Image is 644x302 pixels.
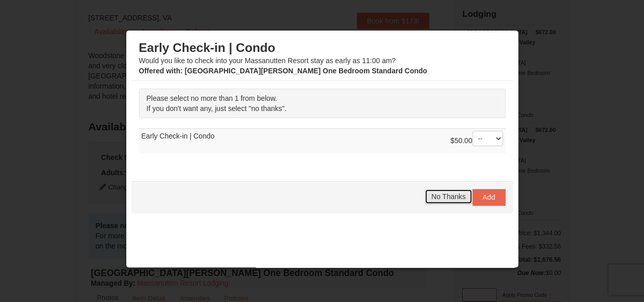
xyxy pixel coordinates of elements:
span: Add [483,193,495,201]
span: Please select no more than 1 from below. [147,94,277,102]
td: Early Check-in | Condo [139,129,506,154]
span: Offered with [139,67,181,75]
span: If you don't want any, just select "no thanks". [147,104,287,113]
span: No Thanks [431,193,465,201]
button: Add [472,189,506,205]
h3: Early Check-in | Condo [139,40,506,56]
div: Would you like to check into your Massanutten Resort stay as early as 11:00 am? [139,40,506,76]
strong: : [GEOGRAPHIC_DATA][PERSON_NAME] One Bedroom Standard Condo [139,67,428,75]
div: $50.00 [451,131,503,151]
button: No Thanks [425,189,472,204]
